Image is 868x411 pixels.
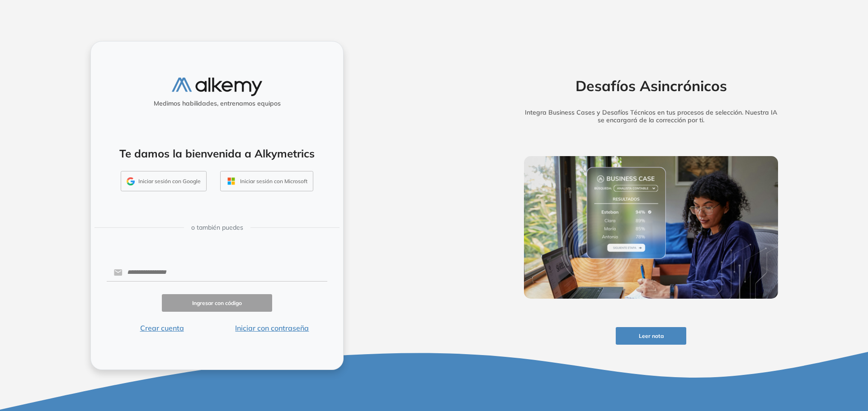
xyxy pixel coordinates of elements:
[121,171,207,192] button: Iniciar sesión con Google
[191,223,243,232] span: o también puedes
[510,109,792,124] h5: Integra Business Cases y Desafíos Técnicos en tus procesos de selección. Nuestra IA se encargará ...
[94,100,340,107] h5: Medimos habilidades, entrenamos equipos
[217,323,327,333] button: Iniciar con contraseña
[103,147,331,160] h4: Te damos la bienvenida a Alkymetrics
[510,77,792,94] h2: Desafíos Asincrónicos
[127,177,135,185] img: GMAIL_ICON
[226,176,236,186] img: OUTLOOK_ICON
[524,156,778,299] img: img-more-info
[107,323,217,333] button: Crear cuenta
[162,294,272,312] button: Ingresar con código
[616,327,686,345] button: Leer nota
[172,78,262,96] img: logo-alkemy
[220,171,313,192] button: Iniciar sesión con Microsoft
